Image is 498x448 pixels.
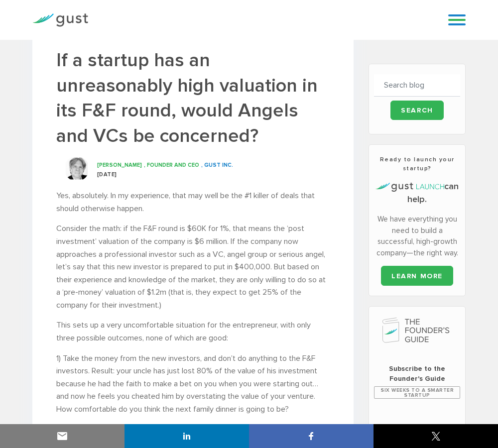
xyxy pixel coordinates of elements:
input: Search blog [374,74,460,97]
img: email sharing button [56,430,68,442]
h1: If a startup has an unreasonably high valuation in its F&F round, would Angels and VCs be concerned? [56,48,330,148]
img: David S. Rose [64,156,89,181]
p: Consider the math: if the F&F round is $60K for 1%, that means the ‘post investment’ valuation of... [56,222,330,311]
span: [DATE] [97,171,117,178]
a: LEARN MORE [381,266,453,286]
p: We have everything you need to build a successful, high-growth company—the right way. [374,214,460,258]
p: Yes, absolutely. In my experience, that may well be the #1 killer of deals that should otherwise ... [56,189,330,215]
span: , Founder and CEO [144,162,199,168]
span: Six Weeks to a Smarter Startup [374,386,460,399]
h3: Ready to launch your startup? [374,155,460,173]
span: [PERSON_NAME] [97,162,142,168]
span: Subscribe to the Founder's Guide [374,364,460,384]
h4: can help. [374,180,460,206]
img: Gust Logo [32,13,88,27]
p: This sets up a very uncomfortable situation for the entrepreneur, with only three possible outcom... [56,319,330,344]
input: Search [390,101,444,120]
span: , GUST INC. [201,162,233,168]
label: Email [406,412,428,432]
img: linkedin sharing button [181,430,193,442]
img: facebook sharing button [305,430,317,442]
p: 1) Take the money from the new investors, and don’t do anything to the F&F investors. Result: you... [56,352,330,416]
img: twitter sharing button [430,430,442,442]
